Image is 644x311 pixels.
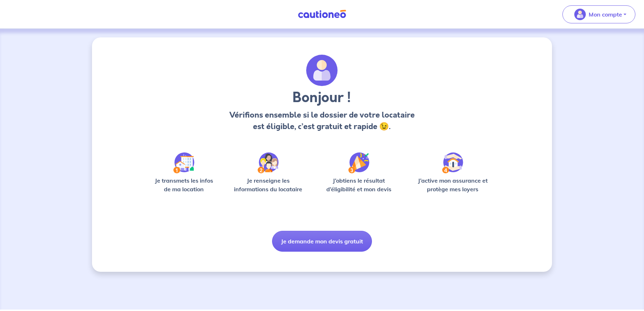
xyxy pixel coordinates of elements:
[442,152,463,173] img: /static/bfff1cf634d835d9112899e6a3df1a5d/Step-4.svg
[272,231,372,252] button: Je demande mon devis gratuit
[173,152,194,173] img: /static/90a569abe86eec82015bcaae536bd8e6/Step-1.svg
[589,10,622,19] p: Mon compte
[258,152,279,173] img: /static/c0a346edaed446bb123850d2d04ad552/Step-2.svg
[227,109,417,132] p: Vérifions ensemble si le dossier de votre locataire est éligible, c’est gratuit et rapide 😉.
[227,89,417,106] h3: Bonjour !
[295,10,349,19] img: Cautioneo
[562,5,635,23] button: illu_account_valid_menu.svgMon compte
[318,176,400,193] p: J’obtiens le résultat d’éligibilité et mon devis
[306,55,338,86] img: archivate
[230,176,307,193] p: Je renseigne les informations du locataire
[411,176,494,193] p: J’active mon assurance et protège mes loyers
[348,152,369,173] img: /static/f3e743aab9439237c3e2196e4328bba9/Step-3.svg
[574,9,586,20] img: illu_account_valid_menu.svg
[149,176,218,193] p: Je transmets les infos de ma location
